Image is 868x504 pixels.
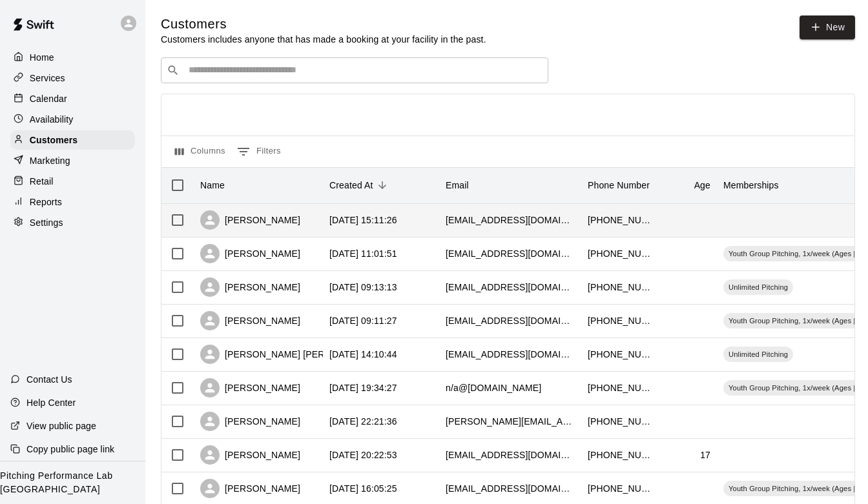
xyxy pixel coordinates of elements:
a: Availability [10,110,135,129]
div: [PERSON_NAME] [200,210,300,230]
div: 2025-08-05 19:34:27 [329,381,397,394]
a: Retail [10,172,135,191]
a: Marketing [10,151,135,170]
div: +18129879689 [588,482,652,495]
div: Search customers by name or email [161,57,548,83]
div: +15026405673 [588,381,652,394]
div: 2025-08-10 15:11:26 [329,214,397,227]
a: New [800,15,855,39]
div: Unlimited Pitching [723,347,793,362]
div: [PERSON_NAME] [200,479,300,498]
div: +15027791065 [588,348,652,361]
p: Home [30,51,54,64]
div: [PERSON_NAME] [200,311,300,330]
div: 2025-08-04 22:21:36 [329,415,397,428]
div: +15026814388 [588,214,652,227]
div: Unlimited Pitching [723,279,793,295]
div: 2025-08-04 20:22:53 [329,449,397,461]
div: Phone Number [581,167,659,203]
div: 17 [700,449,710,461]
p: Settings [30,216,63,229]
div: leedowning33@gmail.com [446,214,575,227]
p: Copy public page link [26,443,114,456]
a: Customers [10,130,135,150]
div: [PERSON_NAME] [200,244,300,263]
div: +18127047461 [588,281,652,294]
div: sean.morgan@jefferson.kyschools.us [446,415,575,428]
a: Settings [10,213,135,232]
div: [PERSON_NAME] [200,445,300,465]
div: brittfletcher@hotmail.com [446,247,575,260]
div: easonwoodrum2599@gmail.com [446,348,575,361]
div: noahcain72@gmail.com [446,281,575,294]
div: [PERSON_NAME] [200,378,300,398]
div: 2025-08-07 09:11:27 [329,314,397,327]
div: [PERSON_NAME] [PERSON_NAME] [200,345,378,364]
div: 2025-08-06 14:10:44 [329,348,397,361]
p: Marketing [30,154,70,167]
div: Memberships [723,167,779,203]
div: Phone Number [588,167,650,203]
div: Name [200,167,225,203]
p: Availability [30,113,74,126]
p: Calendar [30,92,67,105]
div: +15027161557 [588,449,652,461]
div: +15022961561 [588,415,652,428]
div: jgirl6225@gmail.com [446,482,575,495]
div: +15025105206 [588,247,652,260]
div: n/a@outlook.com [446,381,541,394]
button: Show filters [234,141,284,162]
a: Home [10,48,135,67]
span: Unlimited Pitching [723,282,793,292]
p: Customers [30,134,77,146]
div: bryceabrahamson@gmail.com [446,449,575,461]
div: Created At [329,167,373,203]
p: Services [30,72,65,85]
a: Reports [10,192,135,212]
button: Sort [373,176,391,194]
div: [PERSON_NAME] [200,412,300,431]
div: 2025-08-07 09:13:13 [329,281,397,294]
p: Help Center [26,396,76,409]
div: Age [659,167,717,203]
div: 2025-08-04 16:05:25 [329,482,397,495]
div: Email [446,167,469,203]
div: bulldog7673@gmail.com [446,314,575,327]
a: Calendar [10,89,135,108]
p: Retail [30,175,54,188]
div: Created At [323,167,439,203]
p: Reports [30,196,62,208]
p: Customers includes anyone that has made a booking at your facility in the past. [161,33,486,46]
div: Email [439,167,581,203]
div: Name [194,167,323,203]
div: 2025-08-09 11:01:51 [329,247,397,260]
div: Age [694,167,710,203]
button: Select columns [172,141,229,162]
span: Unlimited Pitching [723,349,793,359]
div: +15029304115 [588,314,652,327]
p: Contact Us [26,373,72,386]
div: [PERSON_NAME] [200,277,300,297]
p: View public page [26,419,96,432]
a: Services [10,68,135,88]
h5: Customers [161,15,486,33]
